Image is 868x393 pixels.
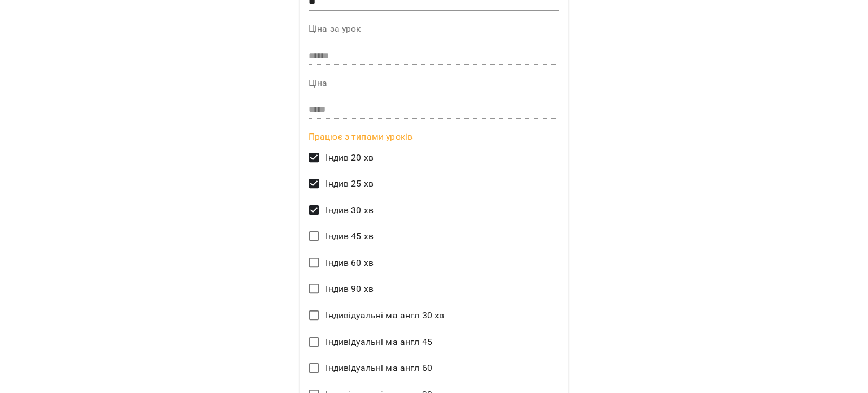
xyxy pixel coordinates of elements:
span: Індивідуальні ма англ 60 [325,361,432,375]
span: Індив 90 хв [325,282,374,296]
label: Ціна за урок [309,24,559,33]
span: Індив 60 хв [325,256,374,270]
label: Ціна [309,79,559,88]
span: Індив 30 хв [325,204,374,217]
span: Індивідуальні ма англ 45 [325,335,432,349]
span: Індив 20 хв [325,151,374,165]
span: Індив 25 хв [325,177,374,191]
span: Індивідуальні ма англ 30 хв [325,309,444,322]
span: Індив 45 хв [325,230,374,243]
label: Працює з типами уроків [309,132,559,141]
